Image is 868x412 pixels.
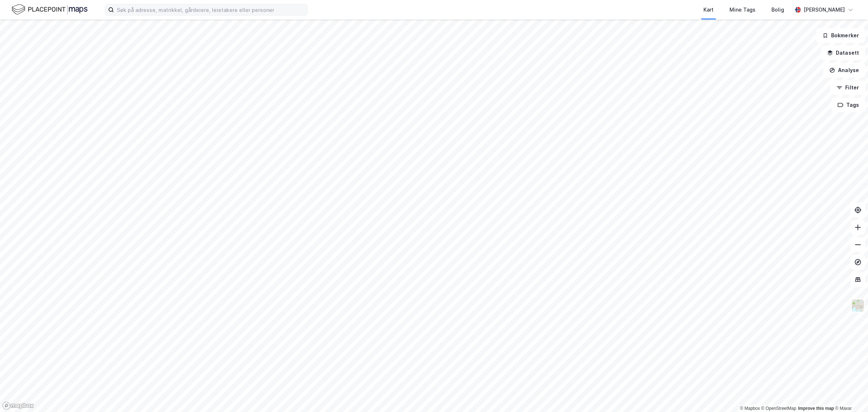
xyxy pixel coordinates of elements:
div: Bolig [771,5,784,14]
a: Mapbox homepage [2,402,34,410]
button: Analyse [823,63,865,77]
a: Improve this map [798,406,834,411]
a: Mapbox [740,406,760,411]
button: Filter [830,80,865,95]
img: Z [851,299,865,312]
button: Tags [831,98,865,112]
iframe: Chat Widget [832,377,868,412]
div: Mine Tags [729,5,756,14]
div: Kart [703,5,714,14]
div: [PERSON_NAME] [804,5,845,14]
a: OpenStreetMap [761,406,796,411]
img: logo.f888ab2527a4732fd821a326f86c7f29.svg [12,3,88,16]
div: Kontrollprogram for chat [832,377,868,412]
input: Søk på adresse, matrikkel, gårdeiere, leietakere eller personer [114,4,307,15]
button: Bokmerker [816,28,865,43]
button: Datasett [821,46,865,60]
